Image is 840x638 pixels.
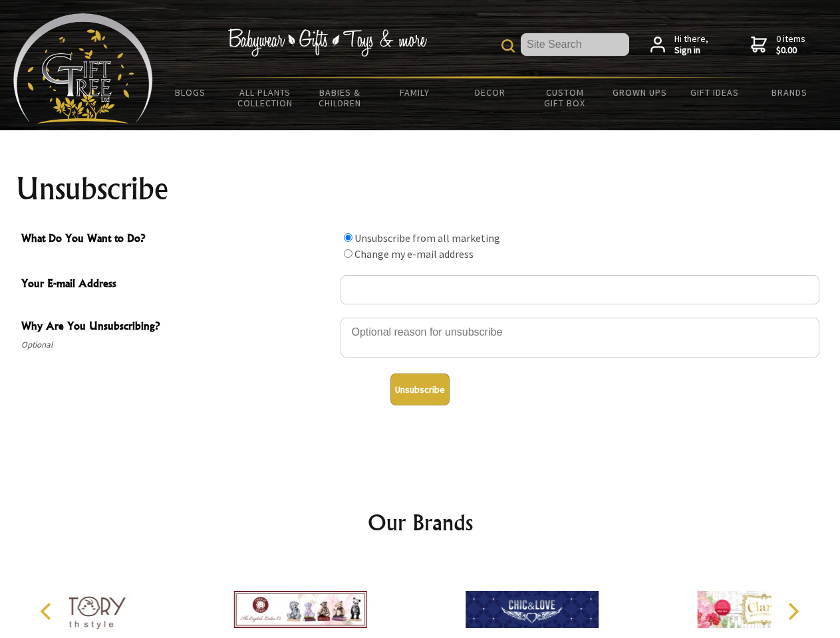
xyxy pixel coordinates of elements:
span: 0 items [776,33,805,56]
span: Optional [21,337,334,353]
a: Grown Ups [602,78,677,106]
input: Site Search [521,33,629,56]
a: BLOGS [153,78,228,106]
button: Previous [33,597,63,626]
button: Next [778,597,807,626]
input: What Do You Want to Do? [344,249,352,258]
a: Gift Ideas [677,78,752,106]
a: Custom Gift Box [527,78,603,117]
label: Change my e-mail address [354,247,474,261]
span: What Do You Want to Do? [21,230,334,249]
textarea: Why Are You Unsubscribing? [341,318,819,358]
h1: Unsubscribe [16,173,825,205]
input: Your E-mail Address [341,275,819,304]
a: 0 items$0.00 [751,33,805,56]
span: Hi there, [674,33,708,56]
a: All Plants Collection [228,78,303,117]
label: Unsubscribe from all marketing [354,231,500,245]
img: Babyware - Gifts - Toys and more... [13,13,153,124]
span: Your E-mail Address [21,275,334,294]
a: Family [378,78,453,106]
strong: $0.00 [776,45,805,56]
a: Brands [752,78,827,106]
span: Why Are You Unsubscribing? [21,318,334,337]
h2: Our Brands [27,506,814,538]
img: Babywear - Gifts - Toys & more [227,29,427,56]
a: Hi there,Sign in [650,33,708,56]
a: Decor [452,78,527,106]
strong: Sign in [674,45,708,56]
button: Unsubscribe [390,373,450,405]
a: Babies & Children [303,78,378,117]
img: product search [501,39,515,53]
input: What Do You Want to Do? [344,233,352,242]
